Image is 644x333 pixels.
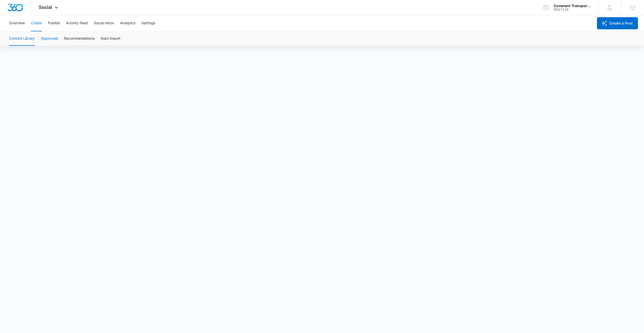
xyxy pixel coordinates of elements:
span: Social [39,5,52,10]
button: Activity Feed [66,15,88,31]
button: Create [31,15,42,31]
button: Overview [9,15,25,31]
button: Recommendations [64,32,95,46]
button: Analytics [120,15,135,31]
div: account name [554,4,591,8]
button: Settings [141,15,155,31]
div: account id [554,8,591,11]
button: Create a Post [597,17,638,29]
button: Social Inbox [94,15,114,31]
button: Approvals [41,32,58,46]
button: Auto Import [101,32,120,46]
button: Publish [48,15,60,31]
button: Content Library [9,32,35,46]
